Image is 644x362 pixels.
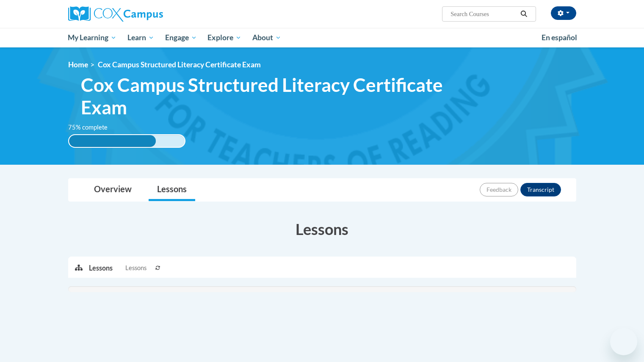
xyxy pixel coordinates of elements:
span: Lessons [125,263,146,273]
span: Learn [127,33,154,43]
button: Feedback [480,183,518,196]
iframe: Button to launch messaging window [610,328,637,355]
a: Learn [122,28,160,47]
a: Overview [86,179,140,201]
a: Explore [202,28,247,47]
a: Cox Campus [68,6,229,22]
a: About [247,28,287,47]
a: Engage [160,28,202,47]
p: Lessons [89,263,113,273]
a: Home [68,60,88,69]
span: My Learning [68,33,116,43]
input: Search Courses [450,9,517,19]
h3: Lessons [68,218,576,240]
span: Explore [207,33,241,43]
span: Cox Campus Structured Literacy Certificate Exam [81,74,459,119]
span: Cox Campus Structured Literacy Certificate Exam [98,60,261,69]
a: Lessons [149,179,195,201]
button: Search [517,9,530,19]
span: En español [542,33,577,42]
div: Main menu [55,28,589,47]
label: 75% complete [68,123,117,132]
a: My Learning [63,28,122,47]
button: Account Settings [551,6,576,20]
div: 75% complete [69,135,156,147]
img: Cox Campus [68,6,163,22]
span: About [252,33,281,43]
a: En español [536,29,583,47]
span: Engage [165,33,197,43]
button: Transcript [520,183,561,196]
